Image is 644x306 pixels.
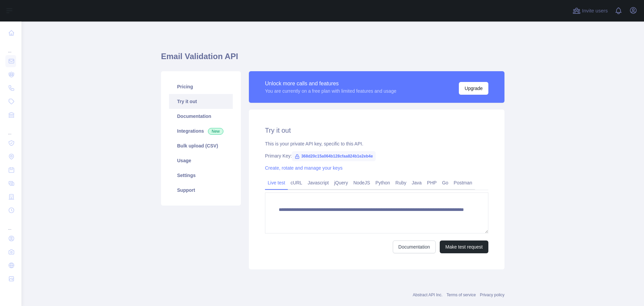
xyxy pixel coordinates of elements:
span: 368d20c15a064b128cfaa824b1e2eb4e [292,151,376,161]
h2: Try it out [265,126,488,135]
a: Support [169,183,233,198]
a: Postman [451,177,475,188]
div: Unlock more calls and features [265,80,396,88]
a: jQuery [331,177,351,188]
div: This is your private API key, specific to this API. [265,140,488,147]
a: Try it out [169,94,233,109]
div: Primary Key: [265,152,488,159]
a: Abstract API Inc. [413,293,443,297]
div: ... [5,40,16,54]
a: cURL [288,177,305,188]
a: Create, rotate and manage your keys [265,165,342,171]
a: Python [373,177,393,188]
a: NodeJS [351,177,373,188]
a: Documentation [169,109,233,124]
a: Settings [169,168,233,183]
a: Usage [169,153,233,168]
div: You are currently on a free plan with limited features and usage [265,88,396,94]
button: Upgrade [459,82,488,95]
a: Live test [265,177,288,188]
a: Terms of service [446,293,476,297]
a: Privacy policy [480,293,504,297]
div: ... [5,218,16,231]
a: Go [439,177,451,188]
span: New [208,128,223,135]
div: ... [5,122,16,136]
a: Ruby [393,177,409,188]
span: Invite users [582,7,608,15]
a: Javascript [305,177,331,188]
button: Invite users [571,5,609,16]
a: Integrations New [169,124,233,138]
a: Java [409,177,425,188]
a: Pricing [169,79,233,94]
a: Bulk upload (CSV) [169,138,233,153]
h1: Email Validation API [161,51,504,67]
a: Documentation [393,241,436,253]
a: PHP [424,177,439,188]
button: Make test request [440,241,488,253]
